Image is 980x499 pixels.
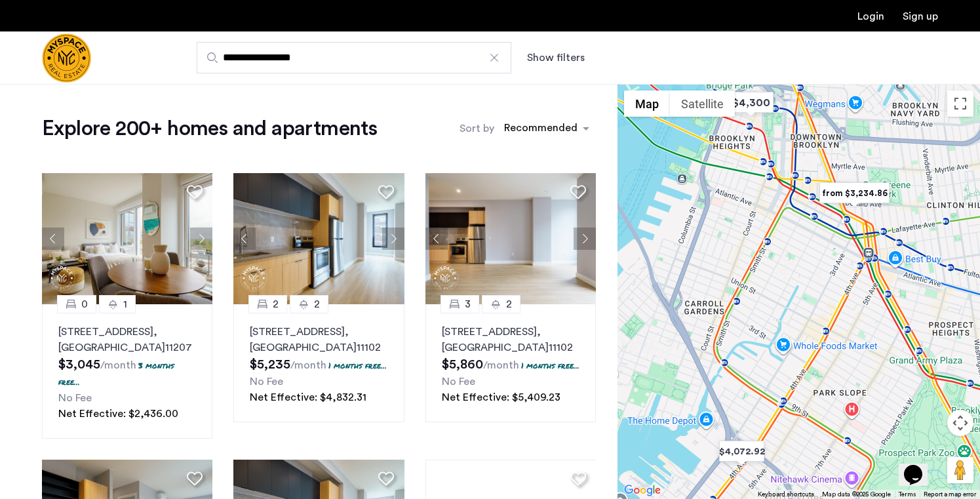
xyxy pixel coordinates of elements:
span: No Fee [250,376,283,387]
button: Next apartment [382,228,404,250]
button: Toggle fullscreen view [947,90,973,117]
span: Net Effective: $2,436.00 [58,409,178,419]
span: Net Effective: $4,832.31 [250,392,366,403]
span: 0 [81,296,88,312]
button: Keyboard shortcuts [758,490,814,499]
a: 22[STREET_ADDRESS], [GEOGRAPHIC_DATA]111021 months free...No FeeNet Effective: $4,832.31 [233,304,404,422]
span: 2 [506,296,512,312]
div: from $3,234.86 [814,178,895,208]
button: Show street map [624,90,670,117]
button: Next apartment [190,228,212,250]
a: Report a map error [924,490,976,499]
img: 1997_638519968035243270.png [233,173,404,304]
sub: /month [483,360,519,370]
h1: Explore 200+ homes and apartments [42,115,377,142]
button: Previous apartment [425,228,448,250]
p: [STREET_ADDRESS] 11102 [250,324,387,355]
a: 32[STREET_ADDRESS], [GEOGRAPHIC_DATA]111021 months free...No FeeNet Effective: $5,409.23 [425,304,596,422]
p: 1 months free... [521,360,579,371]
a: 01[STREET_ADDRESS], [GEOGRAPHIC_DATA]112073 months free...No FeeNet Effective: $2,436.00 [42,304,212,439]
img: 1997_638519968069068022.png [425,173,597,304]
span: Map data ©2025 Google [822,491,891,498]
sub: /month [290,360,326,370]
p: 1 months free... [328,360,387,371]
button: Previous apartment [42,228,64,250]
span: $5,860 [442,358,483,371]
a: Registration [903,11,938,22]
p: [STREET_ADDRESS] 11207 [58,324,196,355]
span: $3,045 [58,358,100,371]
div: $4,300 [723,88,779,117]
div: $4,072.92 [714,437,770,466]
iframe: chat widget [899,447,941,486]
button: Show satellite imagery [670,90,735,117]
p: [STREET_ADDRESS] 11102 [442,324,579,355]
a: Login [857,11,884,22]
button: Show or hide filters [527,50,585,66]
sub: /month [100,360,136,370]
img: logo [42,33,91,83]
button: Next apartment [574,228,596,250]
a: Cazamio Logo [42,33,91,83]
span: 2 [273,296,279,312]
a: Open this area in Google Maps (opens a new window) [621,482,664,499]
img: 1997_638519001096654587.png [42,173,213,304]
button: Drag Pegman onto the map to open Street View [947,457,973,483]
span: No Fee [442,376,475,387]
ng-select: sort-apartment [498,117,596,140]
div: Recommended [502,120,578,139]
button: Previous apartment [233,228,256,250]
a: Terms (opens in new tab) [899,490,916,499]
button: Map camera controls [947,410,973,436]
span: No Fee [58,393,92,403]
label: Sort by [460,121,494,136]
span: 1 [123,296,127,312]
span: $5,235 [250,358,290,371]
span: 3 [465,296,471,312]
span: Net Effective: $5,409.23 [442,392,560,403]
input: Apartment Search [197,42,511,73]
span: 2 [314,296,320,312]
img: Google [621,482,664,499]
